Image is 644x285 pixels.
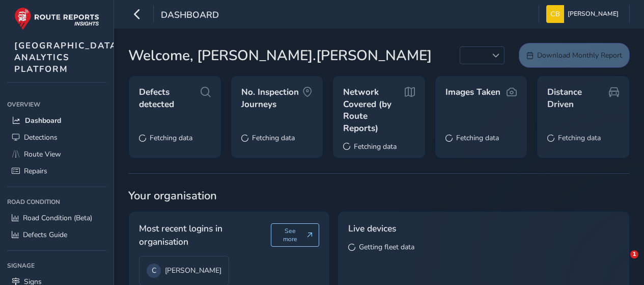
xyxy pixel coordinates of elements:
[23,213,92,223] span: Road Condition (Beta)
[609,250,634,275] iframe: Intercom live chat
[24,133,58,142] span: Detections
[150,133,192,143] span: Fetching data
[7,146,106,163] a: Route View
[24,149,61,159] span: Route View
[152,266,156,275] span: C
[161,9,219,23] span: Dashboard
[348,222,396,235] span: Live devices
[271,223,320,247] button: See more
[25,116,61,125] span: Dashboard
[23,230,67,240] span: Defects Guide
[7,163,106,179] a: Repairs
[24,166,47,176] span: Repairs
[147,264,221,278] div: [PERSON_NAME]
[630,250,638,258] span: 1
[241,86,303,110] span: No. Inspection Journeys
[445,86,500,98] span: Images Taken
[456,133,499,143] span: Fetching data
[343,86,405,135] span: Network Covered (by Route Reports)
[277,227,303,243] span: See more
[7,112,106,129] a: Dashboard
[128,45,432,66] span: Welcome, [PERSON_NAME].[PERSON_NAME]
[354,142,397,151] span: Fetching data
[547,86,609,110] span: Distance Driven
[359,242,414,252] span: Getting fleet data
[7,97,106,112] div: Overview
[139,86,201,110] span: Defects detected
[139,222,271,249] span: Most recent logins in organisation
[7,210,106,226] a: Road Condition (Beta)
[7,194,106,210] div: Road Condition
[7,129,106,146] a: Detections
[252,133,295,143] span: Fetching data
[7,258,106,273] div: Signage
[14,7,99,30] img: rr logo
[14,40,121,75] span: [GEOGRAPHIC_DATA] ANALYTICS PLATFORM
[558,133,601,143] span: Fetching data
[546,5,622,23] button: [PERSON_NAME]
[568,5,619,23] span: [PERSON_NAME]
[546,5,564,23] img: diamond-layout
[128,188,630,203] span: Your organisation
[7,226,106,243] a: Defects Guide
